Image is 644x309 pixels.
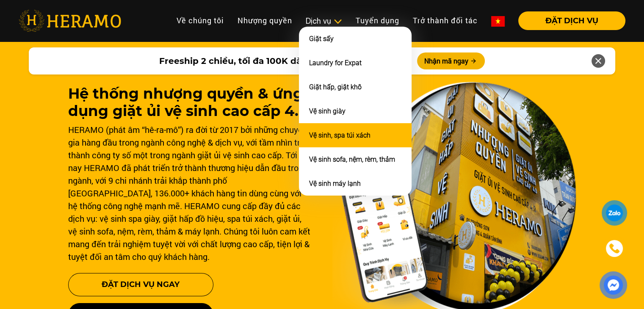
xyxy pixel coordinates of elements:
a: Giặt hấp, giặt khô [309,83,362,91]
img: phone-icon [610,244,619,253]
a: Giặt sấy [309,35,334,43]
button: Đặt Dịch Vụ Ngay [68,273,213,296]
a: Vệ sinh giày [309,107,345,115]
a: Tuyển dụng [349,11,406,30]
a: Vệ sinh máy lạnh [309,179,361,188]
a: Vệ sinh, spa túi xách [309,131,370,139]
a: ĐẶT DỊCH VỤ [511,17,625,25]
button: ĐẶT DỊCH VỤ [518,11,625,30]
button: Nhận mã ngay [417,52,485,69]
a: Vệ sinh sofa, nệm, rèm, thảm [309,155,395,163]
a: Trở thành đối tác [406,11,484,30]
img: heramo-logo.png [19,10,121,32]
a: Laundry for Expat [309,59,362,67]
h1: Hệ thống nhượng quyền & ứng dụng giặt ủi vệ sinh cao cấp 4.0 [68,85,312,120]
div: Dịch vụ [306,15,342,27]
img: vn-flag.png [491,16,505,27]
a: Về chúng tôi [170,11,231,30]
img: subToggleIcon [333,17,342,26]
div: HERAMO (phát âm “hê-ra-mô”) ra đời từ 2017 bởi những chuyên gia hàng đầu trong ngành công nghệ & ... [68,123,312,263]
span: Freeship 2 chiều, tối đa 100K dành cho khách hàng mới [159,55,407,67]
a: phone-icon [603,237,626,260]
a: Nhượng quyền [231,11,299,30]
